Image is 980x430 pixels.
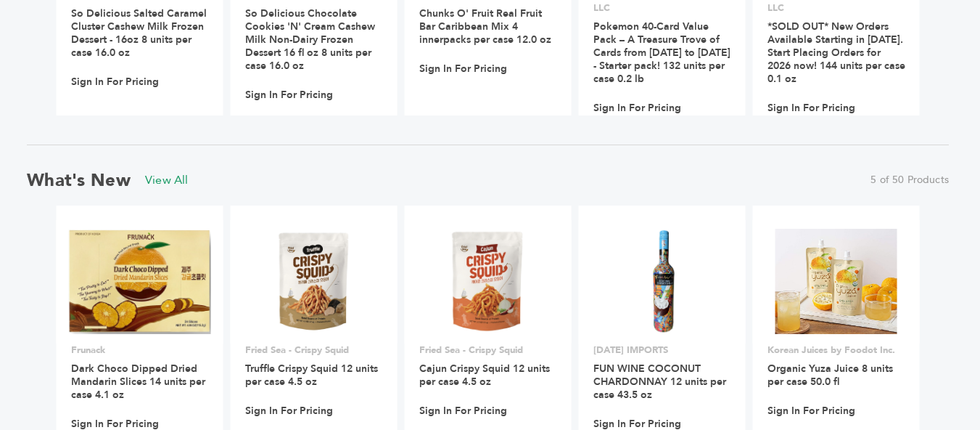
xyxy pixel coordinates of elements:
a: Cajun Crispy Squid 12 units per case 4.5 oz [419,362,550,389]
a: View All [145,172,189,188]
img: Cajun Crispy Squid 12 units per case 4.5 oz [446,229,530,333]
img: Organic Yuza Juice 8 units per case 50.0 fl [775,229,897,333]
a: Sign In For Pricing [245,89,333,102]
a: So Delicious Chocolate Cookies 'N' Cream Cashew Milk Non-Dairy Frozen Dessert 16 fl oz 8 units pe... [245,7,375,73]
a: Sign In For Pricing [419,405,507,418]
a: Sign In For Pricing [767,102,855,115]
a: Dark Choco Dipped Dried Mandarin Slices 14 units per case 4.1 oz [71,362,205,402]
span: 5 of 50 Products [870,173,949,187]
a: Sign In For Pricing [593,102,681,115]
a: So Delicious Salted Caramel Cluster Cashew Milk Frozen Dessert - 16oz 8 units per case 16.0 oz [71,7,207,60]
h2: What's New [27,169,131,192]
p: Korean Juices by Foodot Inc. [767,344,905,357]
a: Sign In For Pricing [245,405,333,418]
a: Chunks O' Fruit Real Fruit Bar Caribbean Mix 4 innerpacks per case 12.0 oz [419,7,551,46]
p: Frunack [71,344,209,357]
p: Fried Sea - Crispy Squid [245,344,383,357]
img: FUN WINE COCONUT CHARDONNAY 12 units per case 43.5 oz [646,229,678,333]
a: FUN WINE COCONUT CHARDONNAY 12 units per case 43.5 oz [593,362,726,402]
a: Organic Yuza Juice 8 units per case 50.0 fl [767,362,893,389]
a: Sign In For Pricing [419,62,507,76]
a: Sign In For Pricing [767,405,855,418]
a: *SOLD OUT* New Orders Available Starting in [DATE]. Start Placing Orders for 2026 now! 144 units ... [767,20,905,86]
a: Pokemon 40-Card Value Pack – A Treasure Trove of Cards from [DATE] to [DATE] - Starter pack! 132 ... [593,20,730,86]
p: [DATE] IMPORTS [593,344,731,357]
p: Fried Sea - Crispy Squid [419,344,557,357]
a: Truffle Crispy Squid 12 units per case 4.5 oz [245,362,378,389]
a: Sign In For Pricing [71,76,159,89]
img: Truffle Crispy Squid 12 units per case 4.5 oz [268,229,359,333]
img: Dark Choco Dipped Dried Mandarin Slices 14 units per case 4.1 oz [69,229,211,333]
